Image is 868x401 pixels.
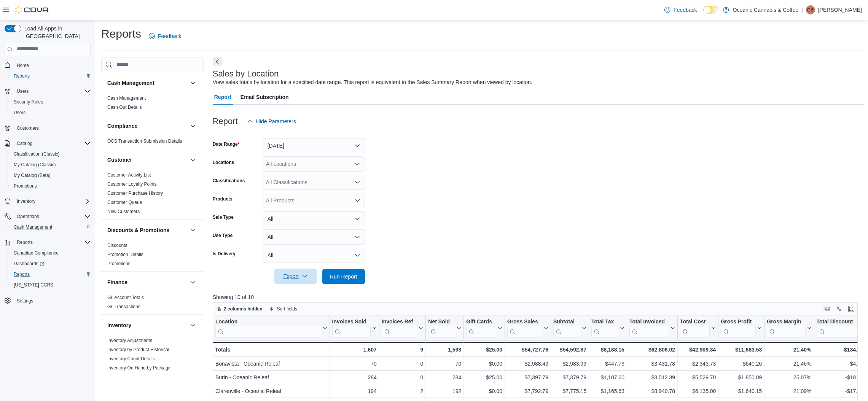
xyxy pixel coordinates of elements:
[11,150,91,159] span: Classification (Classic)
[107,226,187,234] button: Discounts & Promotions
[721,318,756,325] div: Gross Profit
[107,181,157,187] a: Customer Loyalty Points
[816,373,863,382] div: -$18.00
[11,171,91,180] span: My Catalog (Beta)
[107,252,143,257] a: Promotion Details
[816,345,863,354] div: -$134.89
[107,321,187,329] button: Inventory
[2,123,94,134] button: Customers
[8,248,94,258] button: Canadian Compliance
[553,345,586,354] div: $54,592.87
[107,242,127,248] span: Discounts
[107,321,131,329] h3: Inventory
[680,318,716,337] button: Total Cost
[553,318,580,337] div: Subtotal
[17,213,39,220] span: Operations
[721,345,762,354] div: $11,683.53
[721,359,762,368] div: $640.26
[11,108,91,117] span: Users
[11,181,40,191] a: Promotions
[107,79,154,87] h3: Cash Management
[11,160,91,169] span: My Catalog (Classic)
[680,318,710,337] div: Total Cost
[14,212,42,221] button: Operations
[553,318,586,337] button: Subtotal
[2,60,94,71] button: Home
[466,318,496,337] div: Gift Card Sales
[213,304,266,313] button: 2 columns hidden
[721,318,762,337] button: Gross Profit
[11,280,56,290] a: [US_STATE] CCRS
[721,318,756,337] div: Gross Profit
[332,318,370,325] div: Invoices Sold
[107,365,171,371] span: Inventory On Hand by Package
[107,226,169,234] h3: Discounts & Promotions
[107,304,140,310] span: GL Transactions
[767,373,811,382] div: 25.07%
[11,280,91,290] span: Washington CCRS
[801,5,803,14] p: |
[256,118,296,125] span: Hide Parameters
[680,373,716,382] div: $5,529.70
[767,318,805,337] div: Gross Margin
[17,88,29,94] span: Users
[107,356,155,361] a: Inventory Count Details
[213,293,864,301] p: Showing 10 of 10
[382,387,423,396] div: 2
[8,71,94,81] button: Reports
[8,280,94,290] button: [US_STATE] CCRS
[661,2,700,18] a: Feedback
[591,387,624,396] div: $1,165.63
[14,296,36,306] a: Settings
[553,318,580,325] div: Subtotal
[14,261,44,267] span: Dashboards
[703,6,719,14] input: Dark Mode
[816,359,863,368] div: -$4.50
[382,359,423,368] div: 0
[215,387,327,396] div: Clarenville - Oceanic Releaf
[107,172,151,178] a: Customer Activity List
[107,181,157,187] span: Customer Loyalty Points
[107,243,127,248] a: Discounts
[14,139,91,148] span: Catalog
[11,150,63,159] a: Classification (Classic)
[107,156,187,164] button: Customer
[767,318,811,337] button: Gross Margin
[17,125,39,131] span: Customers
[816,318,857,325] div: Total Discount
[8,269,94,280] button: Reports
[107,278,127,286] h3: Finance
[680,318,710,325] div: Total Cost
[213,159,234,165] label: Locations
[507,387,548,396] div: $7,792.79
[107,190,163,196] span: Customer Purchase History
[767,345,811,354] div: 21.40%
[507,345,548,354] div: $54,727.76
[332,318,370,337] div: Invoices Sold
[14,271,30,277] span: Reports
[107,295,144,300] a: GL Account Totals
[466,345,502,354] div: $25.00
[591,345,624,354] div: $8,188.15
[107,199,142,205] span: Customer Queue
[806,5,815,14] div: Cristine Bartolome
[2,295,94,306] button: Settings
[107,172,151,178] span: Customer Activity List
[107,338,152,343] a: Inventory Adjustments
[107,347,169,353] span: Inventory by Product Historical
[721,373,762,382] div: $1,850.09
[14,282,53,288] span: [US_STATE] CCRS
[107,138,182,144] span: OCS Transaction Submission Details
[2,138,94,149] button: Catalog
[101,94,204,115] div: Cash Management
[428,318,455,325] div: Net Sold
[591,373,624,382] div: $1,107.60
[14,238,36,247] button: Reports
[213,214,234,220] label: Sale Type
[11,72,91,81] span: Reports
[428,318,461,337] button: Net Sold
[553,373,586,382] div: $7,379.79
[14,296,91,305] span: Settings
